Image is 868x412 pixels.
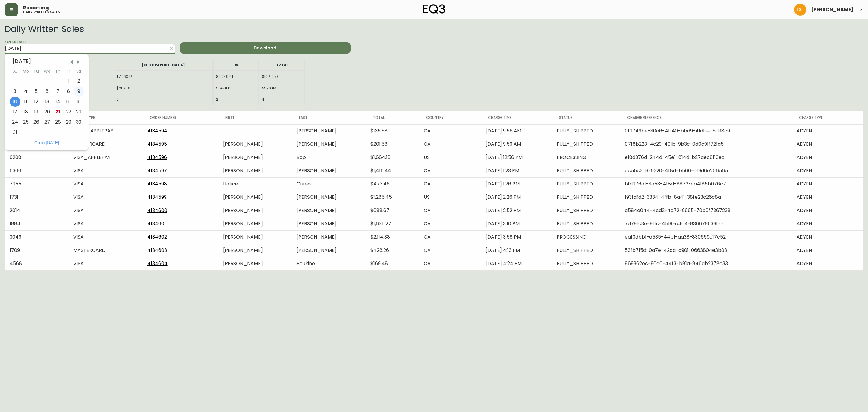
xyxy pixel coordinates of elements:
td: FULLY_SHIPPED [552,124,620,138]
td: $169.48 [366,257,419,270]
td: Gunes [292,177,366,191]
td: $201.58 [366,138,419,151]
a: 4134604 [147,260,168,267]
div: Tue Aug 12 2025 [31,97,42,107]
a: 4134600 [147,207,167,214]
div: Wed Aug 20 2025 [42,107,53,117]
div: Thu Aug 28 2025 [53,117,63,127]
td: VISA [68,204,143,217]
td: MASTERCARD [68,244,143,257]
img: 7eb451d6983258353faa3212700b340b [794,4,806,16]
td: J [218,124,292,138]
td: 7355 [5,177,68,191]
td: $1,474.81 [213,83,258,93]
th: Charge Type [792,111,863,124]
td: [PERSON_NAME] [292,230,366,244]
td: CA [419,244,481,257]
span: Previous Month [68,59,74,65]
td: [DATE] 2:26 PM [481,191,552,204]
span: [PERSON_NAME] [811,7,854,12]
abbr: Friday [67,68,70,74]
td: 1884 [5,217,68,230]
td: [PERSON_NAME] [292,138,366,151]
div: Thu Aug 21 2025 [53,107,63,117]
td: [PERSON_NAME] [218,230,292,244]
td: FULLY_SHIPPED [552,164,620,177]
div: Fri Aug 08 2025 [63,86,74,97]
h2: Daily Written Sales [5,24,526,34]
span: Download [185,44,345,52]
td: ADYEN [792,230,863,244]
td: ADYEN [792,124,863,138]
td: PROCESSING [552,230,620,244]
td: VISA [68,257,143,270]
div: Wed Aug 06 2025 [42,86,53,97]
td: ADYEN [792,151,863,164]
td: $473.46 [366,177,419,191]
td: $7,263.12 [114,71,213,82]
td: CA [419,164,481,177]
td: ADYEN [792,244,863,257]
td: [PERSON_NAME] [218,244,292,257]
span: Reporting [23,5,49,10]
td: eaf3dbb1-a535-44b1-aa38-830659c17c52 [620,230,791,244]
td: e18d376d-244d-45e1-814d-b27aec8113ec [620,151,791,164]
input: mm/dd/yyyy [5,44,165,54]
th: Charge Time [481,111,552,124]
td: US [419,151,481,164]
abbr: Sunday [13,68,18,74]
td: [PERSON_NAME] [218,217,292,230]
td: [PERSON_NAME] [218,191,292,204]
td: 193fdfd2-3334-4ffb-8a41-38fe23c26c8a [620,191,791,204]
td: MASTERCARD [68,138,143,151]
td: VISA [68,191,143,204]
td: [PERSON_NAME] [292,191,366,204]
td: CA [419,230,481,244]
td: 2014 [5,204,68,217]
td: CA [419,177,481,191]
div: Wed Aug 13 2025 [42,97,53,107]
button: Download [180,42,350,54]
div: Wed Aug 27 2025 [42,117,53,127]
td: $1,664.16 [366,151,419,164]
div: Fri Aug 29 2025 [63,117,74,127]
div: Mon Aug 04 2025 [20,86,31,97]
td: [DATE] 9:56 AM [481,124,552,138]
td: [PERSON_NAME] [218,204,292,217]
div: Sun Aug 17 2025 [10,107,20,117]
td: ADYEN [792,177,863,191]
td: $1,285.45 [366,191,419,204]
th: Order Number [143,111,218,124]
td: CA [419,217,481,230]
td: 53fb715d-0a7e-42ca-a901-0663804e3b83 [620,244,791,257]
td: $1,635.27 [366,217,419,230]
td: [PERSON_NAME] [292,244,366,257]
td: CA [419,204,481,217]
div: Sun Aug 24 2025 [10,117,20,127]
td: VISA_APPLEPAY [68,151,143,164]
td: VISA [68,177,143,191]
div: Fri Aug 15 2025 [63,97,74,107]
th: Total [259,60,305,71]
td: [PERSON_NAME] [292,164,366,177]
th: Total [366,111,419,124]
td: [DATE] 4:13 PM [481,244,552,257]
td: $135.58 [366,124,419,138]
td: [DATE] 12:56 PM [481,151,552,164]
a: 4134603 [147,247,167,254]
td: 2 [213,94,258,105]
button: Go to Today [33,140,61,145]
td: $807.01 [114,83,213,93]
th: [GEOGRAPHIC_DATA] [114,60,213,71]
a: 4134596 [147,154,167,161]
abbr: Wednesday [44,68,51,74]
div: Mon Aug 25 2025 [20,117,31,127]
td: ADYEN [792,138,863,151]
td: 11 [259,94,305,105]
div: Tue Aug 26 2025 [31,117,42,127]
td: [PERSON_NAME] [292,124,366,138]
td: FULLY_SHIPPED [552,204,620,217]
td: FULLY_SHIPPED [552,177,620,191]
img: logo [423,4,445,14]
a: 4134599 [147,194,167,201]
